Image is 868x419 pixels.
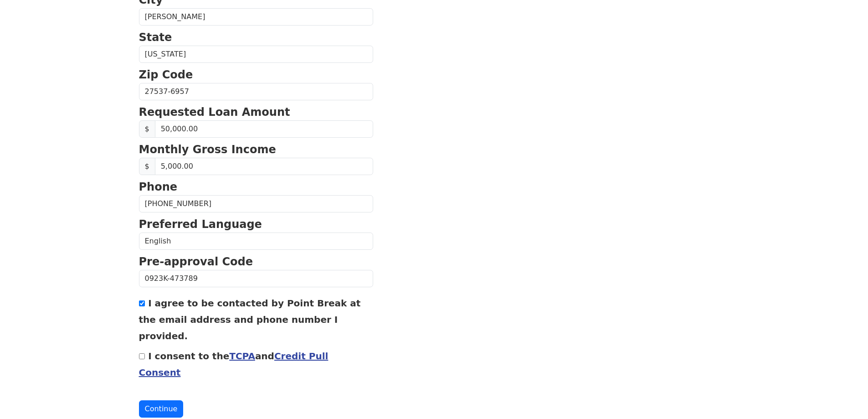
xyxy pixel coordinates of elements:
span: $ [139,158,155,175]
strong: Zip Code [139,68,193,81]
strong: Pre-approval Code [139,255,253,268]
button: Continue [139,400,184,418]
label: I agree to be contacted by Point Break at the email address and phone number I provided. [139,298,361,341]
input: Pre-approval Code [139,270,373,287]
input: City [139,8,373,26]
strong: Requested Loan Amount [139,106,290,119]
strong: Preferred Language [139,218,262,231]
strong: State [139,31,172,44]
label: I consent to the and [139,351,329,378]
input: Phone [139,195,373,212]
input: Zip Code [139,83,373,100]
strong: Phone [139,181,178,193]
a: TCPA [229,351,255,362]
p: Monthly Gross Income [139,141,373,158]
input: Monthly Gross Income [155,158,373,175]
span: $ [139,120,155,138]
input: Requested Loan Amount [155,120,373,138]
